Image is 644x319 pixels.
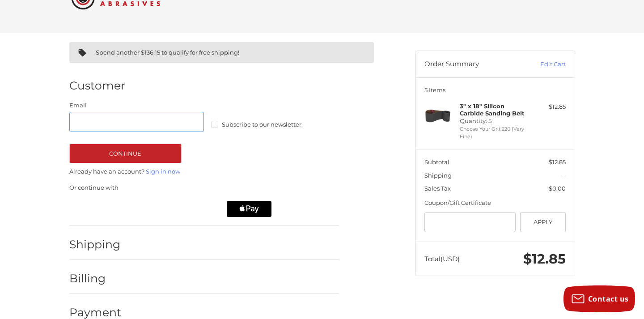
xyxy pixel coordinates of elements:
[69,238,122,251] h2: Shipping
[588,294,629,304] span: Contact us
[424,199,566,208] div: Coupon/Gift Certificate
[424,158,449,166] span: Subtotal
[424,185,451,192] span: Sales Tax
[549,158,566,166] span: $12.85
[424,86,566,94] h3: 5 Items
[530,102,566,111] div: $12.85
[69,167,339,176] p: Already have an account?
[561,172,566,179] span: --
[523,251,566,267] span: $12.85
[424,60,521,69] h3: Order Summary
[460,102,525,117] strong: 3" x 18" Silicon Carbide Sanding Belt
[69,101,204,110] label: Email
[69,144,182,163] button: Continue
[222,121,303,128] span: Subscribe to our newsletter.
[66,201,138,217] iframe: PayPal-paypal
[563,285,635,312] button: Contact us
[549,185,566,192] span: $0.00
[146,168,180,175] a: Sign in now
[424,212,516,232] input: Gift Certificate or Coupon Code
[460,125,528,140] li: Choose Your Grit 220 (Very Fine)
[69,272,122,285] h2: Billing
[69,79,125,93] h2: Customer
[69,183,339,192] p: Or continue with
[521,60,566,69] a: Edit Cart
[460,102,528,124] h4: Quantity: 5
[520,212,566,232] button: Apply
[96,49,239,56] span: Spend another $136.15 to qualify for free shipping!
[424,172,452,179] span: Shipping
[424,255,460,263] span: Total (USD)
